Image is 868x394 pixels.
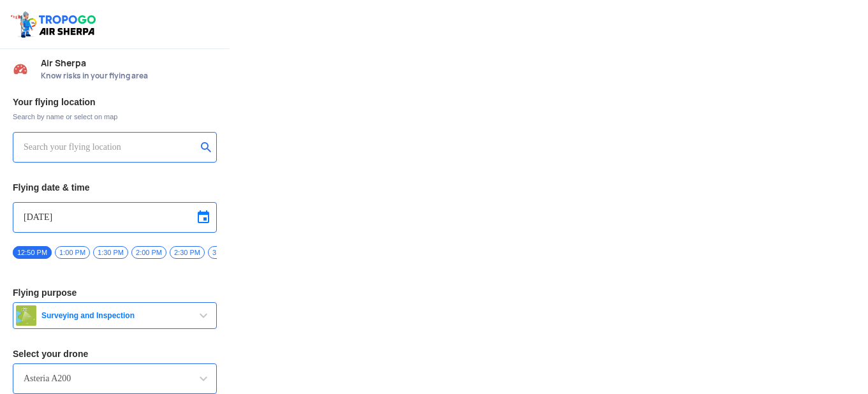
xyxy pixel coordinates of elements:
h3: Your flying location [13,98,217,106]
span: Search by name or select on map [13,112,217,122]
span: 2:30 PM [170,246,205,259]
input: Search your flying location [24,140,196,155]
button: Surveying and Inspection [13,302,217,329]
h3: Select your drone [13,349,217,358]
span: 3:00 PM [208,246,243,259]
span: 12:50 PM [13,246,52,259]
span: Surveying and Inspection [36,310,196,321]
span: 1:00 PM [55,246,90,259]
span: 1:30 PM [93,246,128,259]
span: Air Sherpa [41,58,217,68]
img: Risk Scores [13,61,28,77]
span: Know risks in your flying area [41,71,217,81]
h3: Flying purpose [13,288,217,297]
input: Search by name or Brand [24,371,206,386]
img: survey.png [16,305,36,326]
input: Select Date [24,210,206,225]
img: ic_tgdronemaps.svg [10,10,100,39]
h3: Flying date & time [13,183,217,192]
span: 2:00 PM [131,246,166,259]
